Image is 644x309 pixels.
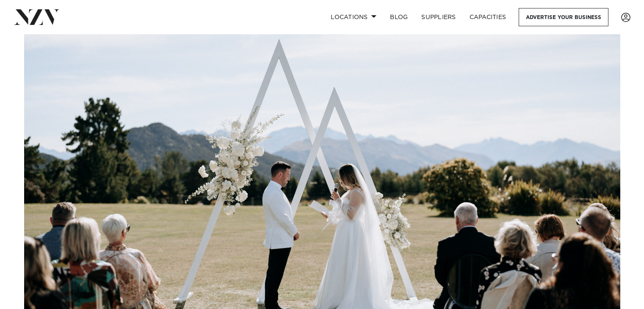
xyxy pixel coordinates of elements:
a: Capacities [463,8,513,26]
a: Advertise your business [519,8,608,26]
a: BLOG [383,8,415,26]
img: nzv-logo.png [14,9,60,25]
a: Locations [324,8,383,26]
a: SUPPLIERS [415,8,462,26]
